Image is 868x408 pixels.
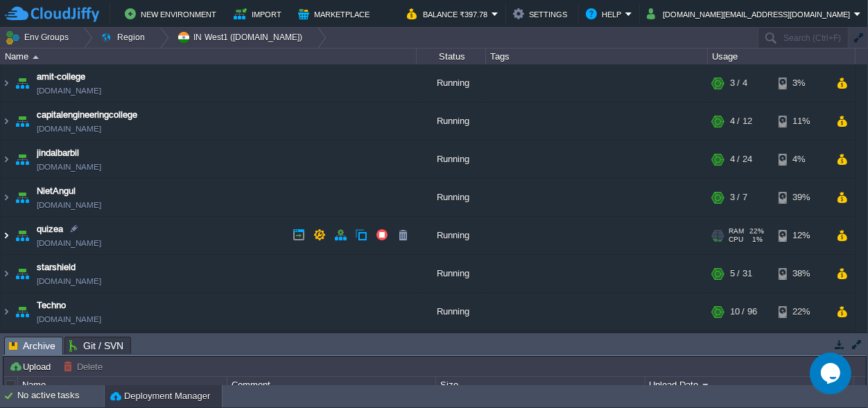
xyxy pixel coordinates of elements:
img: AMDAwAAAACH5BAEAAAAALAAAAAABAAEAAAICRAEAOw== [12,141,32,178]
a: Techno [37,299,66,312]
div: 3% [779,64,824,102]
div: Size [437,377,644,393]
img: AMDAwAAAACH5BAEAAAAALAAAAAABAAEAAAICRAEAOw== [1,217,12,254]
div: Comment [228,377,435,393]
div: 12% [779,217,824,254]
img: AMDAwAAAACH5BAEAAAAALAAAAAABAAEAAAICRAEAOw== [12,179,32,216]
a: [DOMAIN_NAME] [37,274,101,288]
div: 10 / 96 [730,293,757,330]
a: [DOMAIN_NAME] [37,236,101,250]
div: Running [417,217,486,254]
img: AMDAwAAAACH5BAEAAAAALAAAAAABAAEAAAICRAEAOw== [1,255,12,292]
button: Region [101,28,150,47]
button: Deployment Manager [110,389,210,403]
img: AMDAwAAAACH5BAEAAAAALAAAAAABAAEAAAICRAEAOw== [12,255,32,292]
button: Marketplace [298,6,374,22]
button: Help [586,6,625,22]
img: AMDAwAAAACH5BAEAAAAALAAAAAABAAEAAAICRAEAOw== [12,64,32,102]
div: Name [1,48,416,64]
div: Tags [487,48,707,64]
span: Git / SVN [69,337,123,354]
a: [DOMAIN_NAME] [37,198,101,212]
div: Usage [709,48,855,64]
div: Upload Date [646,377,853,393]
a: amit-college [37,70,85,84]
button: Env Groups [5,28,73,47]
div: Running [417,141,486,178]
div: 7 / 70 [730,331,752,369]
a: [DOMAIN_NAME] [37,122,101,136]
div: 11% [779,331,824,369]
button: [DOMAIN_NAME][EMAIL_ADDRESS][DOMAIN_NAME] [647,6,854,22]
img: AMDAwAAAACH5BAEAAAAALAAAAAABAAEAAAICRAEAOw== [12,217,32,254]
img: AMDAwAAAACH5BAEAAAAALAAAAAABAAEAAAICRAEAOw== [12,293,32,330]
div: 4 / 12 [730,103,752,140]
div: Running [417,293,486,330]
span: CPU [729,236,743,244]
img: AMDAwAAAACH5BAEAAAAALAAAAAABAAEAAAICRAEAOw== [1,103,12,140]
div: 4 / 24 [730,141,752,178]
img: AMDAwAAAACH5BAEAAAAALAAAAAABAAEAAAICRAEAOw== [12,103,32,140]
a: [DOMAIN_NAME] [37,312,101,326]
a: [DOMAIN_NAME] [37,84,101,98]
div: Running [417,64,486,102]
div: 3 / 7 [730,179,747,216]
button: Upload [9,360,55,373]
div: Running [417,331,486,369]
div: Running [417,255,486,292]
button: Delete [63,360,107,373]
button: Balance ₹397.78 [407,6,492,22]
a: NietAngul [37,184,76,198]
img: CloudJiffy [5,6,99,23]
img: AMDAwAAAACH5BAEAAAAALAAAAAABAAEAAAICRAEAOw== [1,179,12,216]
button: Import [234,6,286,22]
div: Running [417,179,486,216]
span: 1% [749,236,763,244]
button: IN West1 ([DOMAIN_NAME]) [177,28,307,47]
div: 5 / 31 [730,255,752,292]
img: AMDAwAAAACH5BAEAAAAALAAAAAABAAEAAAICRAEAOw== [1,331,12,369]
div: 39% [779,179,824,216]
img: AMDAwAAAACH5BAEAAAAALAAAAAABAAEAAAICRAEAOw== [1,141,12,178]
span: Archive [9,337,55,355]
a: [DOMAIN_NAME] [37,160,101,174]
a: jindalbarbil [37,146,79,160]
div: No active tasks [17,385,104,407]
iframe: chat widget [810,353,854,394]
img: AMDAwAAAACH5BAEAAAAALAAAAAABAAEAAAICRAEAOw== [1,293,12,330]
button: New Environment [125,6,220,22]
img: AMDAwAAAACH5BAEAAAAALAAAAAABAAEAAAICRAEAOw== [1,64,12,102]
a: starshield [37,260,76,274]
span: 22% [749,227,764,236]
div: Name [19,377,226,393]
span: RAM [729,227,744,236]
a: capitalengineeringcollege [37,108,137,122]
a: quizea [37,222,63,236]
img: AMDAwAAAACH5BAEAAAAALAAAAAABAAEAAAICRAEAOw== [33,55,39,59]
div: Running [417,103,486,140]
button: Settings [513,6,571,22]
img: AMDAwAAAACH5BAEAAAAALAAAAAABAAEAAAICRAEAOw== [12,331,32,369]
div: 3 / 4 [730,64,747,102]
div: 11% [779,103,824,140]
div: Status [417,48,485,64]
div: 4% [779,141,824,178]
div: 22% [779,293,824,330]
div: 38% [779,255,824,292]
